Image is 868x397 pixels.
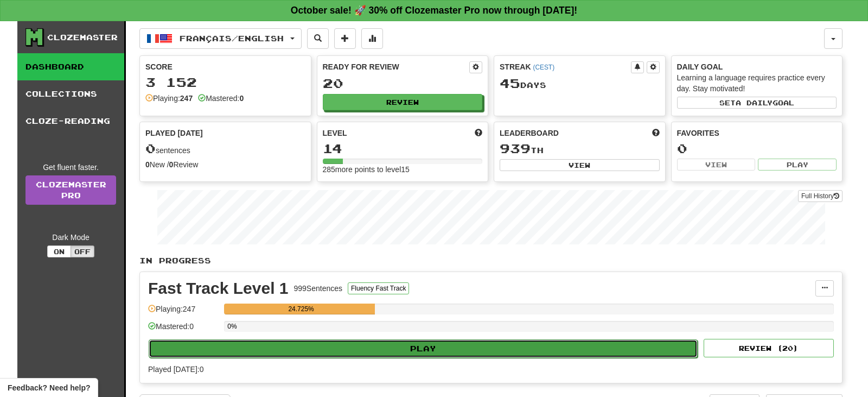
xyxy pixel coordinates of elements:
button: Review (20) [704,339,834,357]
div: Score [145,61,305,72]
button: On [47,245,71,257]
a: (CEST) [533,64,554,71]
div: 20 [323,77,483,90]
span: Played [DATE]: 0 [148,365,203,374]
div: Favorites [677,128,837,138]
div: Get fluent faster. [25,162,116,173]
div: 999 Sentences [294,283,343,294]
strong: 0 [145,160,150,169]
button: View [677,159,756,171]
div: Streak [500,61,631,72]
div: Day s [500,77,660,91]
div: Learning a language requires practice every day. Stay motivated! [677,72,837,94]
span: 0 [145,141,156,156]
span: 45 [500,75,520,91]
div: Clozemaster [47,32,118,43]
div: Playing: [145,93,193,104]
div: 14 [323,142,483,155]
div: Playing: 247 [148,304,219,322]
strong: 247 [180,94,193,103]
span: 939 [500,141,531,156]
span: This week in points, UTC [652,128,660,138]
div: New / Review [145,159,305,170]
a: Collections [17,80,124,108]
button: Search sentences [307,28,329,49]
span: Leaderboard [500,128,559,138]
button: Play [758,159,837,171]
button: Play [149,339,698,358]
span: Played [DATE] [145,128,203,138]
div: Daily Goal [677,61,837,72]
div: 3 152 [145,75,305,89]
div: Mastered: 0 [148,321,219,339]
span: Score more points to level up [475,128,482,138]
button: Français/English [139,28,302,49]
button: View [500,159,660,171]
span: a daily [736,99,773,106]
div: Dark Mode [25,232,116,243]
button: Fluency Fast Track [348,282,409,294]
strong: October sale! 🚀 30% off Clozemaster Pro now through [DATE]! [291,5,577,16]
span: Open feedback widget [8,382,90,393]
div: Ready for Review [323,61,470,72]
a: ClozemasterPro [25,175,116,205]
button: More stats [361,28,383,49]
button: Off [71,245,94,257]
span: Français / English [180,34,284,43]
strong: 0 [239,94,244,103]
div: th [500,142,660,156]
strong: 0 [169,160,174,169]
div: Fast Track Level 1 [148,280,289,297]
span: Level [323,128,347,138]
div: sentences [145,142,305,156]
button: Seta dailygoal [677,97,837,109]
div: 285 more points to level 15 [323,164,483,175]
button: Full History [798,190,843,202]
button: Review [323,94,483,110]
p: In Progress [139,255,843,266]
div: 0 [677,142,837,155]
a: Cloze-Reading [17,108,124,135]
a: Dashboard [17,53,124,80]
div: 24.725% [227,304,375,314]
div: Mastered: [198,93,244,104]
button: Add sentence to collection [334,28,356,49]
